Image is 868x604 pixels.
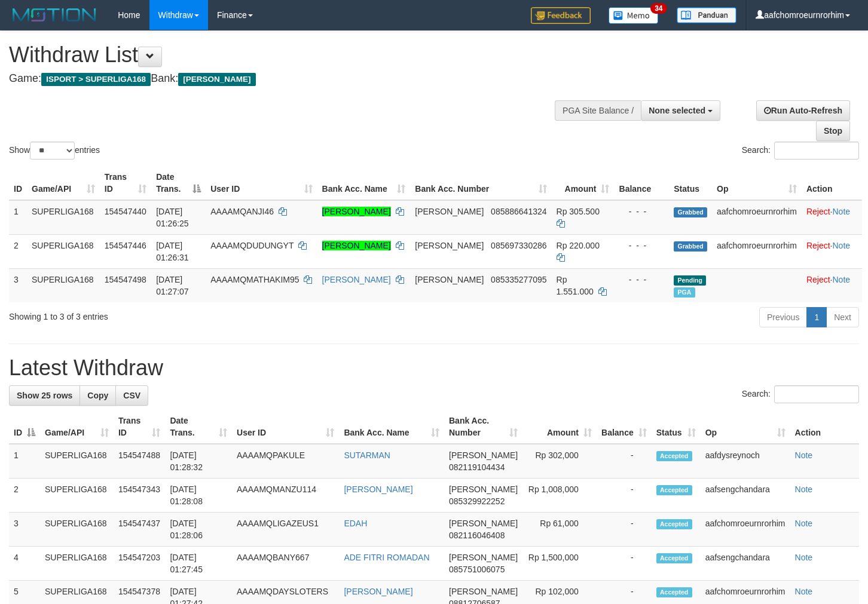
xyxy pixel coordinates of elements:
span: Accepted [656,519,692,529]
td: Rp 1,500,000 [522,547,597,581]
th: ID [9,166,27,200]
a: Note [795,519,813,528]
span: Accepted [656,553,692,563]
span: AAAAMQDUDUNGYT [210,241,294,250]
th: Game/API: activate to sort column ascending [27,166,100,200]
div: Showing 1 to 3 of 3 entries [9,306,353,323]
a: Note [795,553,813,562]
th: Game/API: activate to sort column ascending [40,410,114,444]
img: Button%20Memo.svg [609,7,659,24]
td: · [802,234,862,268]
span: Grabbed [674,241,707,252]
label: Search: [742,385,859,403]
th: Trans ID: activate to sort column ascending [100,166,151,200]
a: ADE FITRI ROMADAN [344,553,429,562]
span: 154547440 [105,207,146,216]
td: SUPERLIGA168 [27,268,100,302]
td: 4 [9,547,40,581]
th: Bank Acc. Name: activate to sort column ascending [317,166,411,200]
td: SUPERLIGA168 [27,234,100,268]
th: Status: activate to sort column ascending [652,410,701,444]
td: SUPERLIGA168 [40,513,114,547]
span: Accepted [656,485,692,495]
th: Balance [614,166,669,200]
td: AAAAMQMANZU114 [232,479,339,513]
span: Copy 082119104434 to clipboard [449,462,505,472]
a: Run Auto-Refresh [756,100,850,121]
a: Copy [80,385,116,406]
a: [PERSON_NAME] [322,275,391,284]
a: Note [832,275,850,284]
th: Op: activate to sort column ascending [701,410,790,444]
div: - - - [619,274,664,286]
td: [DATE] 01:28:08 [165,479,232,513]
td: aafsengchandara [701,547,790,581]
span: [PERSON_NAME] [449,485,518,494]
td: 154547488 [114,444,166,479]
span: ISPORT > SUPERLIGA168 [41,73,151,86]
td: 154547203 [114,547,166,581]
th: Bank Acc. Number: activate to sort column ascending [444,410,522,444]
a: EDAH [344,519,367,528]
span: Rp 305.500 [557,207,600,216]
td: aafchomroeurnrorhim [712,200,802,235]
th: Date Trans.: activate to sort column ascending [165,410,232,444]
a: [PERSON_NAME] [344,485,412,494]
td: aafchomroeurnrorhim [701,513,790,547]
a: Note [795,450,813,460]
span: CSV [123,391,140,400]
span: AAAAMQANJI46 [210,207,274,216]
h1: Withdraw List [9,43,567,67]
label: Search: [742,142,859,160]
th: Action [802,166,862,200]
span: Grabbed [674,207,707,217]
th: Bank Acc. Name: activate to sort column ascending [339,410,444,444]
th: Trans ID: activate to sort column ascending [114,410,166,444]
input: Search: [774,385,859,403]
a: Previous [759,307,807,327]
span: [PERSON_NAME] [449,450,518,460]
th: User ID: activate to sort column ascending [206,166,317,200]
th: Date Trans.: activate to sort column descending [151,166,206,200]
th: User ID: activate to sort column ascending [232,410,339,444]
img: Feedback.jpg [531,7,591,24]
span: Copy 085886641324 to clipboard [491,207,546,216]
a: Note [832,207,850,216]
span: [PERSON_NAME] [415,207,484,216]
td: · [802,268,862,302]
td: 2 [9,234,27,268]
span: [PERSON_NAME] [449,519,518,528]
td: 1 [9,444,40,479]
td: 154547437 [114,513,166,547]
a: CSV [115,385,148,406]
span: Copy 085335277095 to clipboard [491,275,546,284]
span: Rp 220.000 [557,241,600,250]
td: aafdysreynoch [701,444,790,479]
td: SUPERLIGA168 [40,444,114,479]
td: AAAAMQPAKULE [232,444,339,479]
td: - [597,513,652,547]
td: AAAAMQLIGAZEUS1 [232,513,339,547]
td: aafsengchandara [701,479,790,513]
th: Op: activate to sort column ascending [712,166,802,200]
a: Note [795,587,813,596]
h4: Game: Bank: [9,73,567,85]
td: 3 [9,268,27,302]
span: [PERSON_NAME] [415,275,484,284]
td: AAAAMQBANY667 [232,547,339,581]
th: ID: activate to sort column descending [9,410,40,444]
td: · [802,200,862,235]
td: Rp 1,008,000 [522,479,597,513]
td: aafchomroeurnrorhim [712,234,802,268]
a: Reject [806,207,830,216]
div: - - - [619,240,664,252]
img: panduan.png [677,7,736,23]
span: [PERSON_NAME] [178,73,255,86]
td: Rp 302,000 [522,444,597,479]
a: Reject [806,275,830,284]
td: - [597,547,652,581]
span: [PERSON_NAME] [449,553,518,562]
a: Reject [806,241,830,250]
a: [PERSON_NAME] [322,207,391,216]
span: Accepted [656,587,692,597]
